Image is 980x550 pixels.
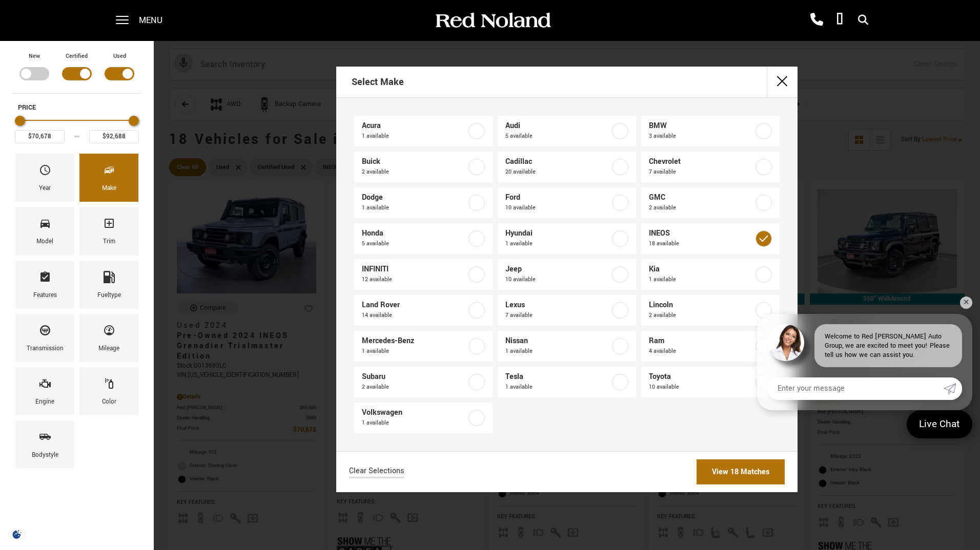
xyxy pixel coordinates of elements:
[362,300,466,310] span: Land Rover
[362,408,466,418] span: Volkswagen
[649,228,753,239] span: INEOS
[649,264,753,274] span: Kia
[129,116,139,126] div: Maximum Price
[362,228,466,239] span: Honda
[15,207,74,255] div: ModelModel
[505,382,610,392] span: 1 available
[362,264,466,274] span: INFINITI
[352,68,404,96] h2: Select Make
[15,367,74,415] div: EngineEngine
[362,372,466,382] span: Subaru
[641,259,780,290] a: Kia1 available
[97,290,121,301] div: Fueltype
[354,116,493,146] a: Acura1 available
[79,207,138,255] div: TrimTrim
[15,314,74,362] div: TransmissionTransmission
[434,12,552,30] img: Red Noland Auto Group
[362,346,466,356] span: 1 available
[79,314,138,362] div: MileageMileage
[498,367,636,397] a: Tesla1 available
[641,331,780,362] a: Ram4 available
[907,410,972,438] a: Live Chat
[39,268,51,290] span: Features
[505,310,610,321] span: 7 available
[498,116,636,146] a: Audi5 available
[79,367,138,415] div: ColorColor
[498,295,636,326] a: Lexus7 available
[113,51,126,61] label: Used
[102,183,116,194] div: Make
[79,154,138,202] div: MakeMake
[354,295,493,326] a: Land Rover14 available
[5,529,29,540] section: Click to Open Cookie Consent Modal
[641,152,780,182] a: Chevrolet7 available
[362,418,466,428] span: 1 available
[649,300,753,310] span: Lincoln
[349,466,404,478] a: Clear Selections
[498,152,636,182] a: Cadillac20 available
[98,343,119,354] div: Mileage
[27,343,64,354] div: Transmission
[33,290,57,301] div: Features
[362,167,466,177] span: 2 available
[15,116,25,126] div: Minimum Price
[89,130,139,143] input: Maximum
[505,239,610,249] span: 1 available
[505,131,610,141] span: 5 available
[5,529,29,540] img: Opt-Out Icon
[641,367,780,397] a: Toyota10 available
[649,131,753,141] span: 3 available
[354,187,493,218] a: Dodge1 available
[498,187,636,218] a: Ford10 available
[649,310,753,321] span: 2 available
[505,193,610,203] span: Ford
[362,121,466,131] span: Acura
[914,417,965,431] span: Live Chat
[767,324,804,361] img: Agent profile photo
[641,223,780,254] a: INEOS18 available
[32,450,58,461] div: Bodystyle
[354,367,493,397] a: Subaru2 available
[649,336,753,346] span: Ram
[15,112,139,143] div: Price
[13,51,141,93] div: Filter by Vehicle Type
[354,259,493,290] a: INFINITI12 available
[697,459,785,484] a: View 18 Matches
[641,187,780,218] a: GMC2 available
[649,274,753,285] span: 1 available
[66,51,88,61] label: Certified
[649,203,753,213] span: 2 available
[505,167,610,177] span: 20 available
[354,223,493,254] a: Honda5 available
[641,295,780,326] a: Lincoln2 available
[649,121,753,131] span: BMW
[36,236,53,247] div: Model
[103,322,115,343] span: Mileage
[505,346,610,356] span: 1 available
[362,382,466,392] span: 2 available
[498,223,636,254] a: Hyundai1 available
[362,131,466,141] span: 1 available
[505,372,610,382] span: Tesla
[103,268,115,290] span: Fueltype
[649,372,753,382] span: Toyota
[505,203,610,213] span: 10 available
[354,152,493,182] a: Buick2 available
[649,157,753,167] span: Chevrolet
[767,377,944,400] input: Enter your message
[641,116,780,146] a: BMW3 available
[362,274,466,285] span: 12 available
[79,261,138,309] div: FueltypeFueltype
[505,121,610,131] span: Audi
[15,130,65,143] input: Minimum
[362,239,466,249] span: 5 available
[767,67,798,97] button: close
[498,259,636,290] a: Jeep10 available
[103,161,115,183] span: Make
[15,420,74,469] div: BodystyleBodystyle
[103,236,115,247] div: Trim
[649,346,753,356] span: 4 available
[505,264,610,274] span: Jeep
[15,261,74,309] div: FeaturesFeatures
[362,310,466,321] span: 14 available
